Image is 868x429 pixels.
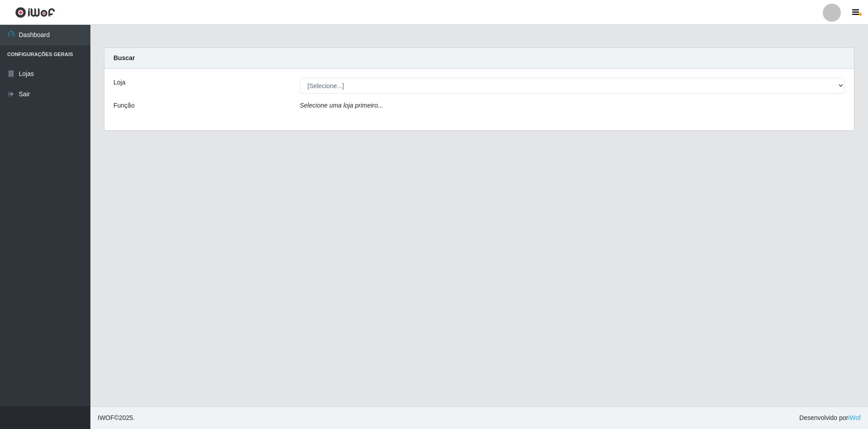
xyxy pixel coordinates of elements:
span: IWOF [98,414,114,421]
span: © 2025 . [98,413,135,423]
span: Desenvolvido por [799,413,861,423]
img: CoreUI Logo [15,7,55,18]
strong: Buscar [113,54,135,61]
a: iWof [848,414,861,421]
label: Função [113,101,135,110]
i: Selecione uma loja primeiro... [300,102,383,109]
label: Loja [113,78,125,87]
